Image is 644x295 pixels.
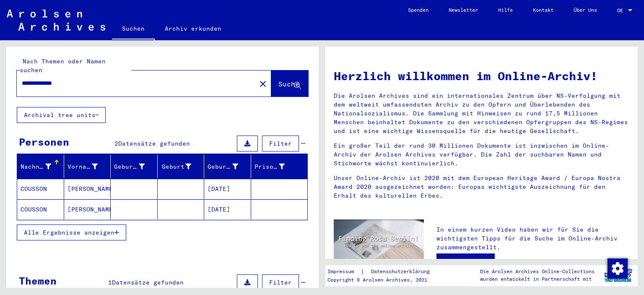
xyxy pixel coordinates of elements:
div: Geburtsname [114,160,157,173]
span: 1 [108,279,112,286]
p: Ein großer Teil der rund 30 Millionen Dokumente ist inzwischen im Online-Archiv der Arolsen Archi... [334,141,629,168]
a: Impressum [327,267,361,276]
mat-cell: [PERSON_NAME] [64,199,111,219]
mat-header-cell: Geburt‏ [158,155,205,178]
p: Unser Online-Archiv ist 2020 mit dem European Heritage Award / Europa Nostra Award 2020 ausgezeic... [334,174,629,200]
div: Nachname [21,160,64,173]
div: Prisoner # [254,162,285,171]
img: Arolsen_neg.svg [7,10,105,31]
h1: Herzlich willkommen im Online-Archiv! [334,67,629,85]
img: yv_logo.png [602,265,634,286]
span: Filter [269,279,292,286]
p: In einem kurzen Video haben wir für Sie die wichtigsten Tipps für die Suche im Online-Archiv zusa... [436,225,629,252]
mat-header-cell: Geburtsname [111,155,158,178]
mat-cell: COUSSON [17,199,64,219]
img: Zustimmung ändern [608,258,628,279]
mat-header-cell: Nachname [17,155,64,178]
mat-header-cell: Vorname [64,155,111,178]
a: Archiv erkunden [155,18,231,39]
span: 2 [114,140,118,147]
mat-cell: COUSSON [17,179,64,199]
div: Geburtsdatum [208,160,251,173]
p: wurden entwickelt in Partnerschaft mit [480,275,595,283]
a: Suchen [112,18,155,40]
mat-cell: [PERSON_NAME] [64,179,111,199]
div: Vorname [68,160,111,173]
button: Filter [262,274,299,290]
div: Nachname [21,162,51,171]
span: Datensätze gefunden [112,279,184,286]
span: Alle Ergebnisse anzeigen [24,229,114,236]
mat-label: Nach Themen oder Namen suchen [20,57,106,74]
button: Clear [254,75,271,92]
mat-header-cell: Geburtsdatum [204,155,251,178]
div: Themen [19,273,57,288]
p: Die Arolsen Archives Online-Collections [480,268,595,275]
img: video.jpg [334,219,424,269]
div: Vorname [68,162,98,171]
a: Datenschutzerklärung [364,267,440,276]
mat-icon: close [258,79,268,89]
div: Geburtsdatum [208,162,238,171]
div: Prisoner # [254,160,298,173]
button: Archival tree units [17,107,106,123]
mat-cell: [DATE] [204,179,251,199]
span: Filter [269,140,292,147]
div: Personen [19,134,69,149]
mat-header-cell: Prisoner # [251,155,308,178]
div: Geburt‏ [161,162,192,171]
p: Copyright © Arolsen Archives, 2021 [327,276,440,284]
p: Die Arolsen Archives sind ein internationales Zentrum über NS-Verfolgung mit dem weltweit umfasse... [334,91,629,136]
div: Zustimmung ändern [607,258,627,278]
div: | [327,267,440,276]
span: Datensätze gefunden [118,140,190,147]
button: Alle Ergebnisse anzeigen [17,225,126,240]
span: DE [617,8,626,13]
mat-cell: [DATE] [204,199,251,219]
div: Geburtsname [114,162,145,171]
a: Video ansehen [436,253,495,270]
button: Suche [271,70,308,97]
button: Filter [262,136,299,151]
span: Suche [278,80,299,88]
div: Geburt‏ [161,160,204,173]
